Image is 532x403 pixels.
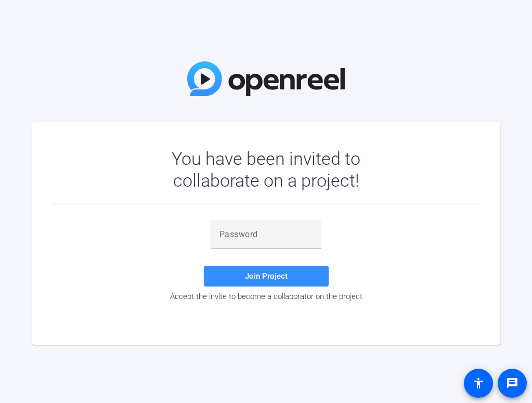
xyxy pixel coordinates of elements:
span: Join Project [245,271,288,281]
div: You have been invited to collaborate on a project! [141,148,391,191]
div: Accept the invite to become a collaborator on the project [53,292,479,301]
img: OpenReel Logo [187,61,345,96]
mat-icon: accessibility [472,377,485,389]
input: Password [219,228,313,241]
button: Join Project [204,266,329,287]
mat-icon: message [506,377,518,389]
